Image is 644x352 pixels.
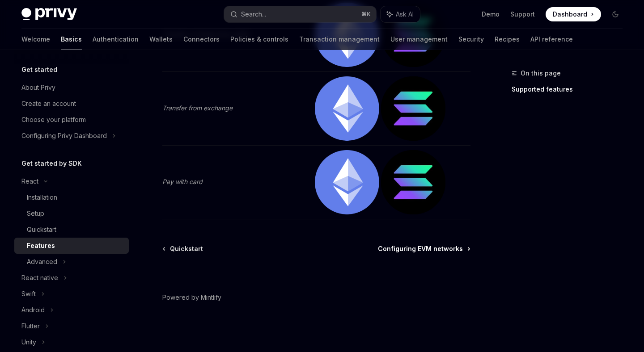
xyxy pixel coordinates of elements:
[482,10,500,19] a: Demo
[521,68,561,79] span: On this page
[21,98,76,109] div: Create an account
[381,76,445,141] img: solana.png
[14,205,129,222] a: Setup
[21,289,36,299] div: Swift
[510,10,535,19] a: Support
[21,305,45,315] div: Android
[553,10,587,19] span: Dashboard
[21,8,77,21] img: dark logo
[241,9,266,20] div: Search...
[14,238,129,254] a: Features
[93,29,139,50] a: Authentication
[390,29,448,50] a: User management
[149,29,173,50] a: Wallets
[512,82,630,96] a: Supported features
[27,192,57,203] div: Installation
[495,29,520,50] a: Recipes
[163,244,203,253] a: Quickstart
[162,178,203,185] em: Pay with card
[21,158,82,169] h5: Get started by SDK
[224,6,376,22] button: Search...⌘K
[14,80,129,96] a: About Privy
[27,256,57,267] div: Advanced
[21,82,55,93] div: About Privy
[530,29,573,50] a: API reference
[21,130,107,141] div: Configuring Privy Dashboard
[378,244,463,253] span: Configuring EVM networks
[170,244,203,253] span: Quickstart
[21,64,57,75] h5: Get started
[381,6,420,22] button: Ask AI
[27,240,55,251] div: Features
[21,321,40,331] div: Flutter
[361,11,371,18] span: ⌘ K
[315,150,379,214] img: ethereum.png
[27,208,44,219] div: Setup
[299,29,380,50] a: Transaction management
[21,114,86,125] div: Choose your platform
[381,150,445,214] img: solana.png
[162,104,233,112] em: Transfer from exchange
[21,272,58,283] div: React native
[61,29,82,50] a: Basics
[378,244,470,253] a: Configuring EVM networks
[14,189,129,205] a: Installation
[458,29,484,50] a: Security
[230,29,288,50] a: Policies & controls
[14,96,129,112] a: Create an account
[396,10,414,19] span: Ask AI
[14,222,129,238] a: Quickstart
[315,76,379,141] img: ethereum.png
[14,112,129,128] a: Choose your platform
[546,7,601,21] a: Dashboard
[183,29,220,50] a: Connectors
[608,7,623,21] button: Toggle dark mode
[21,176,38,187] div: React
[27,224,56,235] div: Quickstart
[21,29,50,50] a: Welcome
[162,293,221,302] a: Powered by Mintlify
[21,337,36,348] div: Unity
